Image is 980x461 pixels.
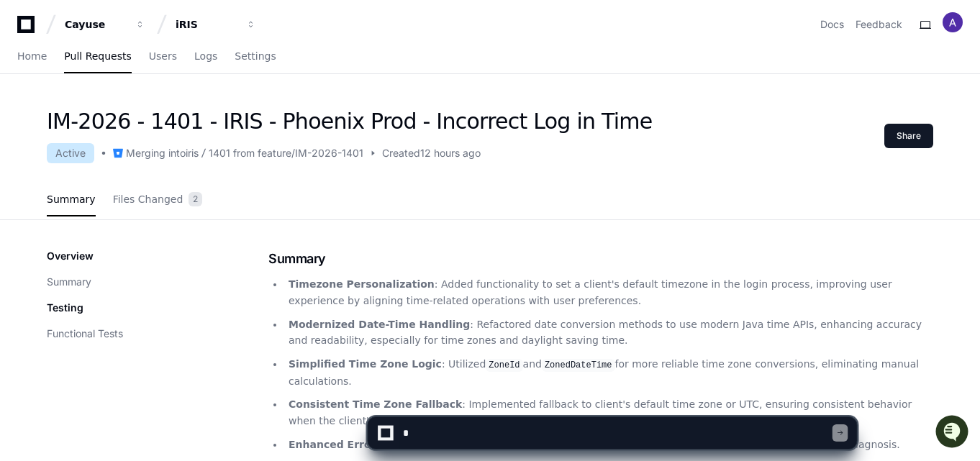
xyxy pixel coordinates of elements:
span: Files Changed [113,195,183,204]
strong: Modernized Date-Time Handling [289,319,470,330]
a: Home [17,40,47,73]
span: Summary [47,195,96,204]
p: Testing [47,301,83,315]
button: Feedback [856,17,902,32]
h1: IM-2026 - 1401 - IRIS - Phoenix Prod - Incorrect Log in Time [47,109,652,134]
button: iRIS [170,12,262,37]
span: 2 [189,192,202,206]
button: Share [884,124,933,148]
p: : Utilized and for more reliable time zone conversions, eliminating manual calculations. [289,356,933,389]
div: Welcome [14,58,262,81]
p: : Added functionality to set a client's default timezone in the login process, improving user exp... [289,276,933,309]
span: 12 hours ago [420,146,481,160]
p: Overview [47,249,94,263]
strong: Consistent Time Zone Fallback [289,398,462,410]
span: Pylon [143,151,174,162]
img: 1756235613930-3d25f9e4-fa56-45dd-b3ad-e072dfbd1548 [14,107,40,133]
p: : Implemented fallback to client's default time zone or UTC, ensuring consistent behavior when th... [289,396,933,429]
strong: Enhanced Error Handling [289,439,430,450]
a: Logs [194,40,217,73]
button: Functional Tests [47,327,123,341]
div: Start new chat [49,107,236,122]
span: Pull Requests [64,52,131,60]
button: Cayuse [59,12,151,37]
strong: Simplified Time Zone Logic [289,358,442,370]
a: Settings [235,40,276,73]
div: We're offline, but we'll be back soon! [49,122,209,133]
p: : Improved error handling and logging in date conversion methods for better issue diagnosis. [289,437,933,453]
span: Home [17,52,47,60]
div: 1401 from feature/IM-2026-1401 [209,146,363,160]
div: iRIS [176,17,237,32]
div: Cayuse [65,17,127,32]
p: : Refactored date conversion methods to use modern Java time APIs, enhancing accuracy and readabi... [289,316,933,350]
button: Start new chat [245,111,262,129]
span: Users [149,52,177,60]
h1: Summary [268,249,933,269]
span: Logs [194,52,217,60]
span: Created [382,146,420,160]
span: Settings [235,52,276,60]
div: Merging into [126,146,186,160]
img: ACg8ocKp9NJU86AhYPm5j5-XWfHYmonV8TnT7jeP4OqaAC7h51ntMQ=s96-c [943,12,963,32]
a: Pull Requests [64,40,131,73]
img: PlayerZero [14,14,43,43]
div: iris [186,146,199,160]
div: Active [47,143,94,163]
a: Users [149,40,177,73]
code: ZonedDateTime [542,359,615,372]
iframe: Open customer support [934,414,973,452]
a: Powered byPylon [101,150,174,162]
a: Docs [820,17,844,32]
strong: Timezone Personalization [289,278,435,290]
button: Summary [47,275,91,289]
code: ZoneId [486,359,522,372]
